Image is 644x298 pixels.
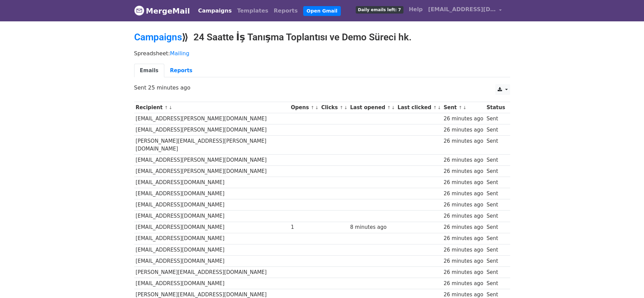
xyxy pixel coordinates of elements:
[134,102,289,113] th: Recipient
[406,3,425,16] a: Help
[339,105,343,110] a: ↑
[134,244,289,255] td: [EMAIL_ADDRESS][DOMAIN_NAME]
[134,84,510,91] p: Sent 25 minutes ago
[391,105,395,110] a: ↓
[443,115,483,123] div: 26 minutes ago
[134,32,510,43] h2: ⟫ 24 Saatte İş Tanışma Toplantısı ve Demo Süreci hk.
[271,4,300,18] a: Reports
[485,222,506,233] td: Sent
[164,105,168,110] a: ↑
[425,3,505,19] a: [EMAIL_ADDRESS][DOMAIN_NAME]
[134,255,289,266] td: [EMAIL_ADDRESS][DOMAIN_NAME]
[485,102,506,113] th: Status
[134,32,182,43] a: Campaigns
[134,222,289,233] td: [EMAIL_ADDRESS][DOMAIN_NAME]
[396,102,442,113] th: Last clicked
[134,124,289,136] td: [EMAIL_ADDRESS][PERSON_NAME][DOMAIN_NAME]
[134,177,289,188] td: [EMAIL_ADDRESS][DOMAIN_NAME]
[463,105,466,110] a: ↓
[134,136,289,155] td: [PERSON_NAME][EMAIL_ADDRESS][PERSON_NAME][DOMAIN_NAME]
[170,50,189,57] a: Mailing
[443,190,483,198] div: 26 minutes ago
[134,166,289,177] td: [EMAIL_ADDRESS][PERSON_NAME][DOMAIN_NAME]
[485,154,506,165] td: Sent
[344,105,348,110] a: ↓
[134,199,289,211] td: [EMAIL_ADDRESS][DOMAIN_NAME]
[442,102,485,113] th: Sent
[485,113,506,124] td: Sent
[443,235,483,242] div: 26 minutes ago
[485,177,506,188] td: Sent
[485,124,506,136] td: Sent
[350,223,394,231] div: 8 minutes ago
[443,280,483,287] div: 26 minutes ago
[134,4,190,18] a: MergeMail
[387,105,391,110] a: ↑
[443,167,483,175] div: 26 minutes ago
[443,257,483,265] div: 26 minutes ago
[433,105,437,110] a: ↑
[289,102,320,113] th: Opens
[195,4,234,18] a: Campaigns
[485,188,506,199] td: Sent
[319,102,348,113] th: Clicks
[134,154,289,165] td: [EMAIL_ADDRESS][PERSON_NAME][DOMAIN_NAME]
[443,212,483,220] div: 26 minutes ago
[134,113,289,124] td: [EMAIL_ADDRESS][PERSON_NAME][DOMAIN_NAME]
[485,211,506,222] td: Sent
[134,278,289,289] td: [EMAIL_ADDRESS][DOMAIN_NAME]
[134,64,164,78] a: Emails
[437,105,441,110] a: ↓
[443,269,483,276] div: 26 minutes ago
[134,50,510,57] p: Spreadsheet:
[443,126,483,134] div: 26 minutes ago
[356,6,403,14] span: Daily emails left: 7
[443,246,483,254] div: 26 minutes ago
[169,105,172,110] a: ↓
[458,105,462,110] a: ↑
[134,5,144,16] img: MergeMail logo
[485,244,506,255] td: Sent
[291,223,318,231] div: 1
[311,105,314,110] a: ↑
[443,201,483,209] div: 26 minutes ago
[485,233,506,244] td: Sent
[485,255,506,266] td: Sent
[443,156,483,164] div: 26 minutes ago
[485,199,506,211] td: Sent
[428,5,496,14] span: [EMAIL_ADDRESS][DOMAIN_NAME]
[485,166,506,177] td: Sent
[134,266,289,278] td: [PERSON_NAME][EMAIL_ADDRESS][DOMAIN_NAME]
[134,211,289,222] td: [EMAIL_ADDRESS][DOMAIN_NAME]
[303,6,341,16] a: Open Gmail
[164,64,198,78] a: Reports
[349,102,396,113] th: Last opened
[485,136,506,155] td: Sent
[315,105,319,110] a: ↓
[134,233,289,244] td: [EMAIL_ADDRESS][DOMAIN_NAME]
[443,223,483,231] div: 26 minutes ago
[353,3,406,16] a: Daily emails left: 7
[234,4,271,18] a: Templates
[443,137,483,145] div: 26 minutes ago
[443,179,483,186] div: 26 minutes ago
[485,278,506,289] td: Sent
[134,188,289,199] td: [EMAIL_ADDRESS][DOMAIN_NAME]
[485,266,506,278] td: Sent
